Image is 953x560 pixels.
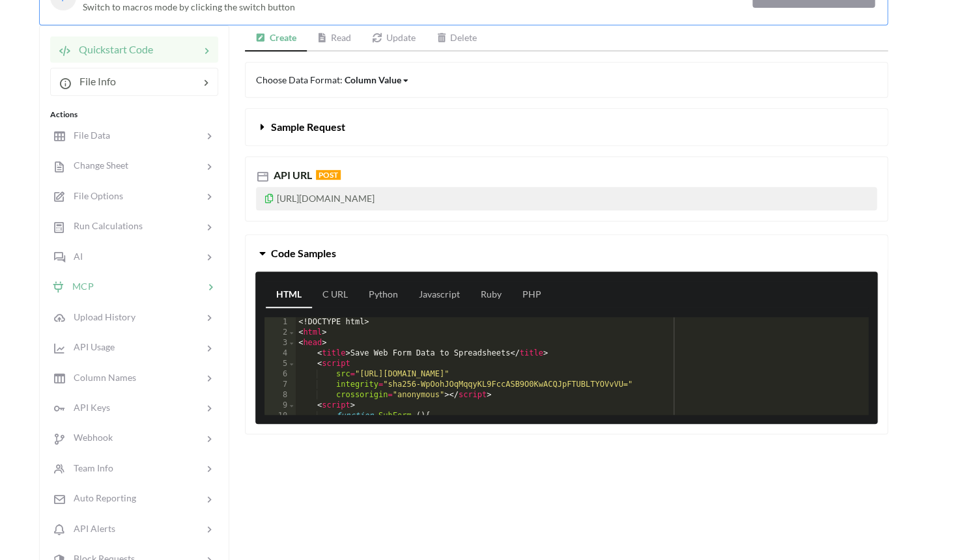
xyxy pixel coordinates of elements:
[264,390,296,400] div: 8
[512,282,552,308] a: PHP
[408,282,470,308] a: Javascript
[66,190,123,201] span: File Options
[312,282,358,308] a: C URL
[66,341,115,352] span: API Usage
[307,25,362,51] a: Read
[362,25,426,51] a: Update
[71,43,153,55] span: Quickstart Code
[270,247,335,259] span: Code Samples
[256,74,410,85] span: Choose Data Format:
[66,220,143,231] span: Run Calculations
[264,411,296,421] div: 10
[270,120,345,133] span: Sample Request
[264,328,296,338] div: 2
[66,402,110,413] span: API Keys
[66,492,136,503] span: Auto Reporting
[264,359,296,369] div: 5
[246,109,887,145] button: Sample Request
[264,380,296,390] div: 7
[66,372,136,383] span: Column Names
[264,369,296,380] div: 6
[50,109,218,120] div: Actions
[72,75,116,87] span: File Info
[264,400,296,411] div: 9
[66,462,113,473] span: Team Info
[271,169,312,181] span: API URL
[66,523,115,534] span: API Alerts
[66,160,128,171] span: Change Sheet
[256,187,877,210] p: [URL][DOMAIN_NAME]
[83,1,295,12] span: Switch to macros mode by clicking the switch button
[245,25,307,51] a: Create
[426,25,488,51] a: Delete
[264,348,296,359] div: 4
[66,311,135,322] span: Upload History
[266,282,312,308] a: HTML
[246,235,887,272] button: Code Samples
[64,281,94,292] span: MCP
[264,317,296,328] div: 1
[66,130,110,141] span: File Data
[345,73,401,87] div: Column Value
[358,282,408,308] a: Python
[316,170,341,180] span: POST
[66,251,83,262] span: AI
[264,338,296,348] div: 3
[470,282,512,308] a: Ruby
[66,432,113,443] span: Webhook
